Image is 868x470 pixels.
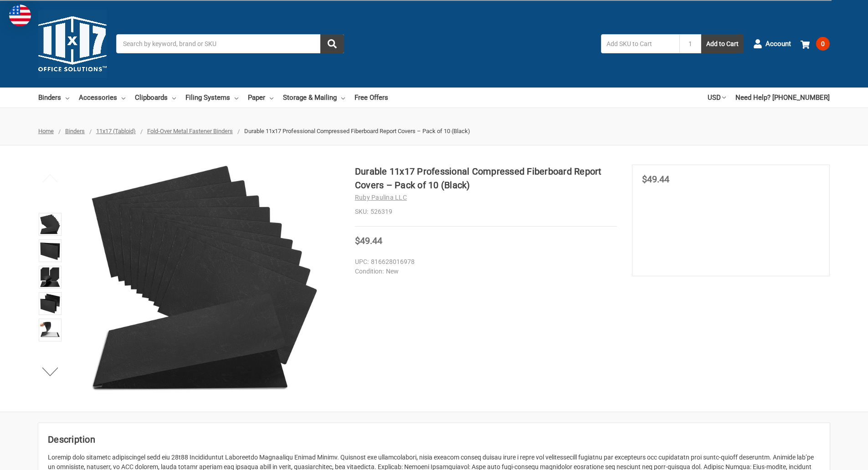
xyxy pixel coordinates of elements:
[36,362,64,381] button: Next
[36,169,64,187] button: Previous
[355,257,369,267] dt: UPC:
[135,88,176,108] a: Clipboards
[601,34,679,53] input: Add SKU to Cart
[40,267,60,287] img: Stack of 11x17 black report covers displayed on a wooden desk in a modern office setting.
[355,267,613,276] dd: New
[40,320,60,340] img: Durable 11x17 Professional Compressed Fiberboard Report Covers – Pack of 10 (Black)
[708,88,726,108] a: USD
[642,174,669,185] span: $49.44
[765,39,791,49] span: Account
[801,32,830,56] a: 0
[355,207,368,217] dt: SKU:
[354,88,388,108] a: Free Offers
[355,235,382,246] span: $49.44
[355,257,613,267] dd: 816628016978
[40,294,60,314] img: Durable 11x17 Professional Compressed Fiberboard Report Covers – Pack of 10 (Black)
[753,32,791,56] a: Account
[701,34,744,53] button: Add to Cart
[9,5,31,26] img: duty and tax information for United States
[38,10,107,78] img: 11x17.com
[283,88,345,108] a: Storage & Mailing
[91,165,318,393] img: 11" x17" Premium Fiberboard Report Protection | Metal Fastener Securing System | Sophisticated Pa...
[38,128,54,134] a: Home
[116,34,344,53] input: Search by keyword, brand or SKU
[48,433,820,446] h2: Description
[147,128,233,134] a: Fold-Over Metal Fastener Binders
[38,88,69,108] a: Binders
[355,267,384,276] dt: Condition:
[65,128,85,134] a: Binders
[355,207,617,217] dd: 526319
[79,88,125,108] a: Accessories
[355,165,617,192] h1: Durable 11x17 Professional Compressed Fiberboard Report Covers – Pack of 10 (Black)
[735,88,830,108] a: Need Help? [PHONE_NUMBER]
[244,128,470,134] span: Durable 11x17 Professional Compressed Fiberboard Report Covers – Pack of 10 (Black)
[185,88,238,108] a: Filing Systems
[40,214,60,234] img: 11" x17" Premium Fiberboard Report Protection | Metal Fastener Securing System | Sophisticated Pa...
[96,128,136,134] a: 11x17 (Tabloid)
[355,194,407,201] a: Ruby Paulina LLC
[40,241,60,261] img: Durable 11x17 Professional Compressed Fiberboard Report Covers – Pack of 10 (Black)
[248,88,273,108] a: Paper
[816,37,830,51] span: 0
